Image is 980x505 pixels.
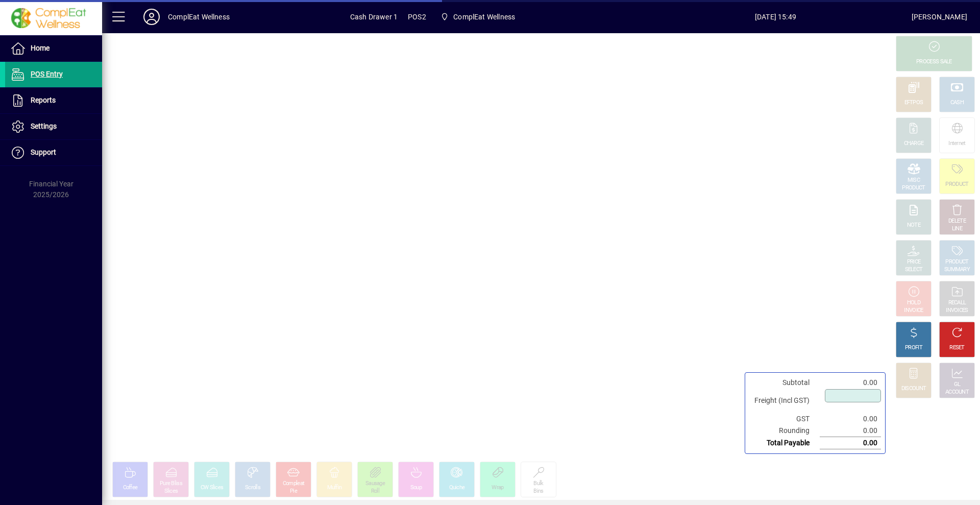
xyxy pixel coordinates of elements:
div: Slices [164,488,178,495]
div: Coffee [123,484,138,492]
td: 0.00 [820,413,881,425]
div: PRODUCT [945,258,968,266]
div: Soup [410,484,422,492]
div: SELECT [905,266,923,274]
div: LINE [952,225,962,233]
span: Home [31,44,50,52]
div: Quiche [449,484,465,492]
a: Settings [5,114,102,139]
div: Bulk [533,480,543,488]
div: RESET [949,344,965,352]
div: HOLD [907,299,920,307]
div: PRICE [907,258,921,266]
span: Support [31,148,56,156]
div: DISCOUNT [901,385,926,393]
td: 0.00 [820,437,881,449]
span: POS Entry [31,70,63,78]
div: Muffin [327,484,342,492]
td: 0.00 [820,377,881,389]
div: MISC [908,177,920,184]
div: SUMMARY [944,266,970,274]
span: POS2 [408,9,426,25]
div: CW Slices [201,484,224,492]
div: PRODUCT [902,184,925,192]
td: 0.00 [820,425,881,437]
div: PRODUCT [945,181,968,188]
div: Pie [290,488,297,495]
div: Roll [371,488,379,495]
div: CHARGE [904,140,924,148]
div: PROCESS SALE [916,58,952,66]
span: Settings [31,122,57,130]
div: INVOICES [946,307,968,315]
a: Reports [5,88,102,113]
div: CASH [950,99,964,107]
div: Compleat [283,480,304,488]
div: PROFIT [905,344,922,352]
div: DELETE [948,218,966,225]
div: NOTE [907,222,920,229]
div: Pure Bliss [160,480,182,488]
div: Internet [948,140,965,148]
div: RECALL [948,299,966,307]
a: Home [5,36,102,61]
span: Cash Drawer 1 [350,9,398,25]
div: GL [954,381,961,389]
td: Freight (Incl GST) [749,389,820,413]
div: ACCOUNT [945,389,969,396]
div: EFTPOS [904,99,923,107]
span: ComplEat Wellness [453,9,515,25]
div: [PERSON_NAME] [912,9,967,25]
div: Wrap [492,484,503,492]
div: INVOICE [904,307,923,315]
div: ComplEat Wellness [168,9,230,25]
div: Scrolls [245,484,260,492]
td: Subtotal [749,377,820,389]
a: Support [5,140,102,165]
td: Rounding [749,425,820,437]
button: Profile [135,8,168,26]
td: GST [749,413,820,425]
div: Sausage [365,480,385,488]
div: Bins [533,488,543,495]
span: Reports [31,96,56,104]
span: [DATE] 15:49 [640,9,912,25]
td: Total Payable [749,437,820,449]
span: ComplEat Wellness [436,8,519,26]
